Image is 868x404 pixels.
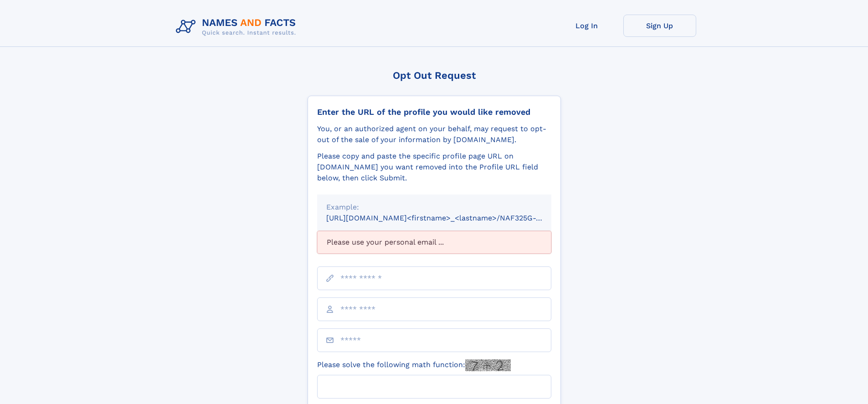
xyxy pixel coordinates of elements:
div: You, or an authorized agent on your behalf, may request to opt-out of the sale of your informatio... [317,123,551,145]
label: Please solve the following math function: [317,359,511,371]
div: Enter the URL of the profile you would like removed [317,107,551,117]
div: Please use your personal email ... [317,231,551,254]
a: Sign Up [623,15,696,37]
img: Logo Names and Facts [172,15,303,39]
div: Example: [326,202,542,213]
div: Opt Out Request [308,70,561,81]
div: Please copy and paste the specific profile page URL on [DOMAIN_NAME] you want removed into the Pr... [317,151,551,184]
small: [URL][DOMAIN_NAME]<firstname>_<lastname>/NAF325G-xxxxxxxx [326,214,569,222]
a: Log In [550,15,623,37]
